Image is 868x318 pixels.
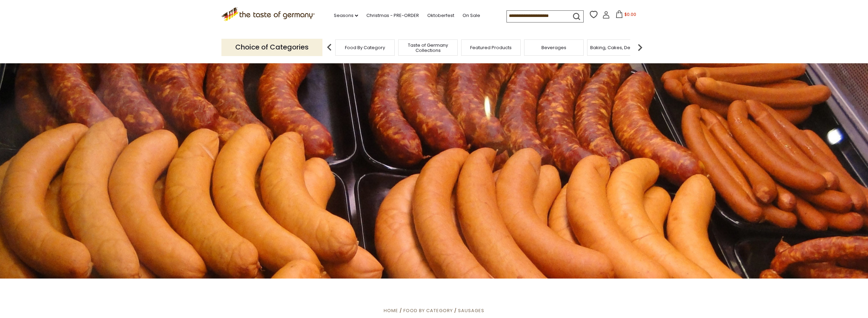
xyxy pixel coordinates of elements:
p: Choice of Categories [221,39,322,56]
a: Seasons [334,12,358,19]
a: Food By Category [403,307,453,314]
a: Taste of Germany Collections [400,43,456,53]
a: Food By Category [345,45,385,50]
a: Oktoberfest [427,12,454,19]
a: Christmas - PRE-ORDER [366,12,419,19]
img: next arrow [633,40,647,54]
a: Baking, Cakes, Desserts [590,45,644,50]
img: previous arrow [322,40,336,54]
button: $0.00 [611,10,641,21]
span: $0.00 [624,11,636,17]
a: Beverages [541,45,566,50]
a: Featured Products [470,45,512,50]
a: Home [384,307,398,314]
a: On Sale [463,12,480,19]
a: Sausages [458,307,484,314]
